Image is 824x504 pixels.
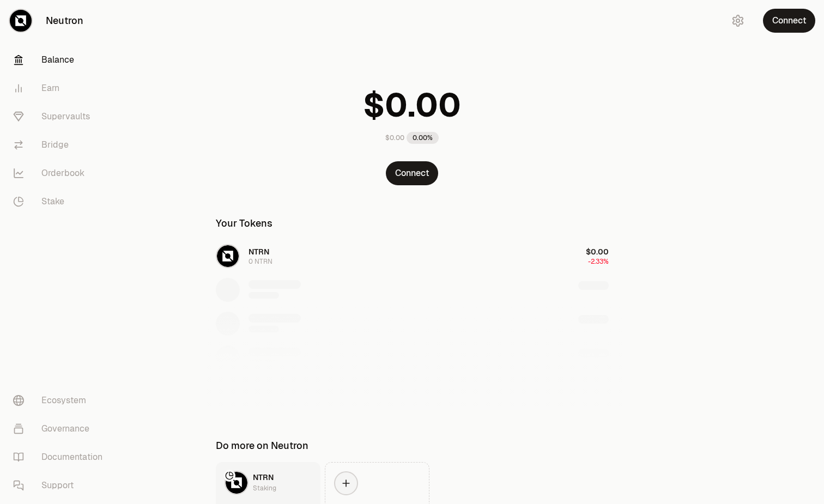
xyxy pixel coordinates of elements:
[216,438,308,453] div: Do more on Neutron
[4,386,118,415] a: Ecosystem
[253,483,276,494] div: Staking
[4,102,118,131] a: Supervaults
[763,9,815,33] button: Connect
[386,161,438,185] button: Connect
[4,131,118,159] a: Bridge
[4,187,118,216] a: Stake
[4,443,118,471] a: Documentation
[385,133,404,142] div: $0.00
[4,159,118,187] a: Orderbook
[407,132,439,144] div: 0.00%
[4,415,118,443] a: Governance
[4,74,118,102] a: Earn
[253,472,274,482] span: NTRN
[4,46,118,74] a: Balance
[226,472,247,494] img: NTRN Logo
[4,471,118,500] a: Support
[216,216,272,231] div: Your Tokens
